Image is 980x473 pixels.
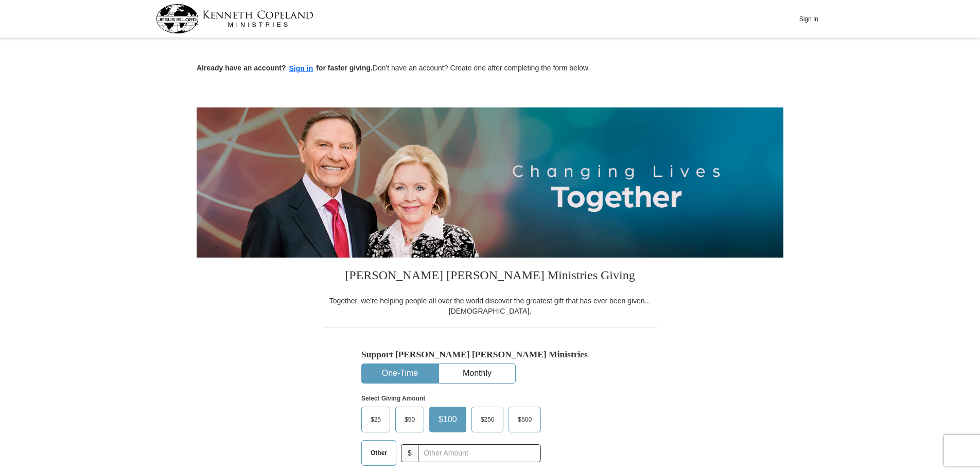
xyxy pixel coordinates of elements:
button: Monthly [439,364,515,383]
button: Sign In [793,11,824,27]
button: Sign in [286,63,317,75]
span: $25 [365,412,386,427]
img: kcm-header-logo.svg [156,4,313,33]
strong: Already have an account? for faster giving. [197,64,373,72]
input: Other Amount [418,444,541,462]
span: Other [365,445,392,461]
span: $50 [399,412,420,427]
span: $250 [476,412,500,427]
span: $500 [513,412,537,427]
h3: [PERSON_NAME] [PERSON_NAME] Ministries Giving [323,258,657,296]
p: Don't have an account? Create one after completing the form below. [197,63,783,75]
span: $100 [433,412,462,427]
span: $ [401,444,418,462]
div: Together, we're helping people all over the world discover the greatest gift that has ever been g... [323,296,657,316]
h5: Support [PERSON_NAME] [PERSON_NAME] Ministries [361,349,619,360]
button: One-Time [362,364,438,383]
strong: Select Giving Amount [361,395,425,402]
